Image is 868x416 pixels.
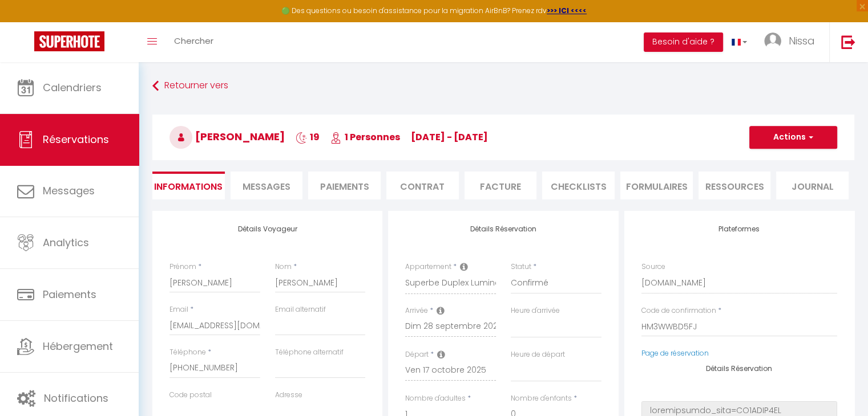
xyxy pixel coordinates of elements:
[789,34,815,48] span: Nissa
[405,393,466,404] label: Nombre d'adultes
[641,348,709,358] a: Page de réservation
[44,391,108,405] span: Notifications
[641,225,837,233] h4: Plateformes
[43,235,89,250] span: Analytics
[169,129,285,144] span: [PERSON_NAME]
[699,172,771,199] li: Ressources
[169,347,206,358] label: Téléphone
[511,349,565,360] label: Heure de départ
[169,304,188,315] label: Email
[43,287,96,301] span: Paiements
[34,31,104,51] img: Super Booking
[411,130,488,144] span: [DATE] - [DATE]
[644,32,723,52] button: Besoin d'aide ?
[405,225,601,233] h4: Détails Réservation
[776,172,849,199] li: Journal
[641,262,665,272] label: Source
[641,365,837,373] h4: Détails Réservation
[43,183,95,198] span: Messages
[511,393,572,404] label: Nombre d'enfants
[511,262,531,272] label: Statut
[749,126,837,149] button: Actions
[43,339,113,353] span: Hébergement
[465,172,537,199] li: Facture
[296,130,320,144] span: 19
[43,132,109,146] span: Réservations
[841,35,855,49] img: logout
[620,172,693,199] li: FORMULAIRES
[243,180,290,193] span: Messages
[165,22,222,62] a: Chercher
[275,390,302,401] label: Adresse
[169,390,212,401] label: Code postal
[764,32,781,50] img: ...
[152,172,225,199] li: Informations
[174,35,213,47] span: Chercher
[756,22,829,62] a: ... Nissa
[169,262,196,272] label: Prénom
[405,349,429,360] label: Départ
[547,6,587,15] a: >>> ICI <<<<
[152,76,854,96] a: Retourner vers
[308,172,381,199] li: Paiements
[405,262,451,272] label: Appartement
[330,130,400,144] span: 1 Personnes
[542,172,615,199] li: CHECKLISTS
[386,172,459,199] li: Contrat
[405,305,428,316] label: Arrivée
[511,305,560,316] label: Heure d'arrivée
[641,305,716,316] label: Code de confirmation
[275,262,292,272] label: Nom
[169,225,365,233] h4: Détails Voyageur
[275,347,344,358] label: Téléphone alternatif
[275,304,326,315] label: Email alternatif
[43,80,102,95] span: Calendriers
